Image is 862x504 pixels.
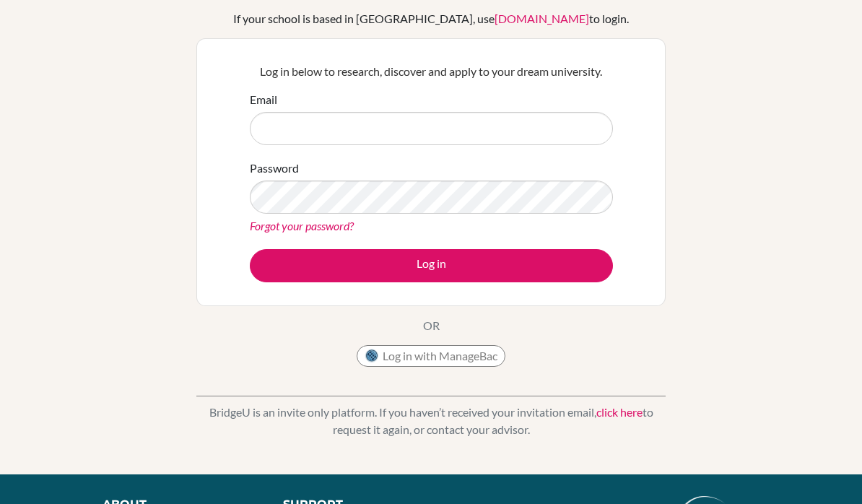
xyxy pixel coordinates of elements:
[357,345,505,367] button: Log in with ManageBac
[250,249,613,282] button: Log in
[250,219,354,233] a: Forgot your password?
[196,404,666,438] p: BridgeU is an invite only platform. If you haven’t received your invitation email, to request it ...
[250,91,277,108] label: Email
[250,160,299,177] label: Password
[495,12,589,25] a: [DOMAIN_NAME]
[423,317,440,334] p: OR
[596,405,643,419] a: click here
[233,10,629,27] div: If your school is based in [GEOGRAPHIC_DATA], use to login.
[250,63,613,80] p: Log in below to research, discover and apply to your dream university.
